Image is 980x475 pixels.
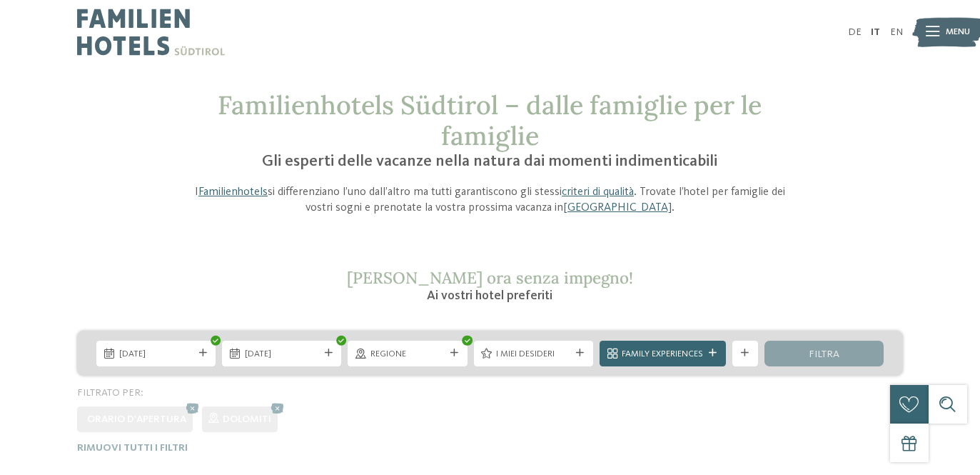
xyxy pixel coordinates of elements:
span: [PERSON_NAME] ora senza impegno! [347,267,633,288]
a: DE [848,27,862,37]
span: Gli esperti delle vacanze nella natura dai momenti indimenticabili [262,154,717,169]
p: I si differenziano l’uno dall’altro ma tutti garantiscono gli stessi . Trovate l’hotel per famigl... [185,184,796,216]
span: [DATE] [245,348,319,361]
a: EN [890,27,903,37]
a: criteri di qualità [562,186,634,198]
span: Family Experiences [622,348,703,361]
a: Familienhotels [198,186,268,198]
span: [DATE] [119,348,193,361]
span: Regione [370,348,445,361]
span: Ai vostri hotel preferiti [427,289,552,302]
span: Menu [946,26,970,39]
a: IT [871,27,880,37]
span: Familienhotels Südtirol – dalle famiglie per le famiglie [218,89,762,152]
a: [GEOGRAPHIC_DATA] [563,202,672,214]
span: I miei desideri [496,348,570,361]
